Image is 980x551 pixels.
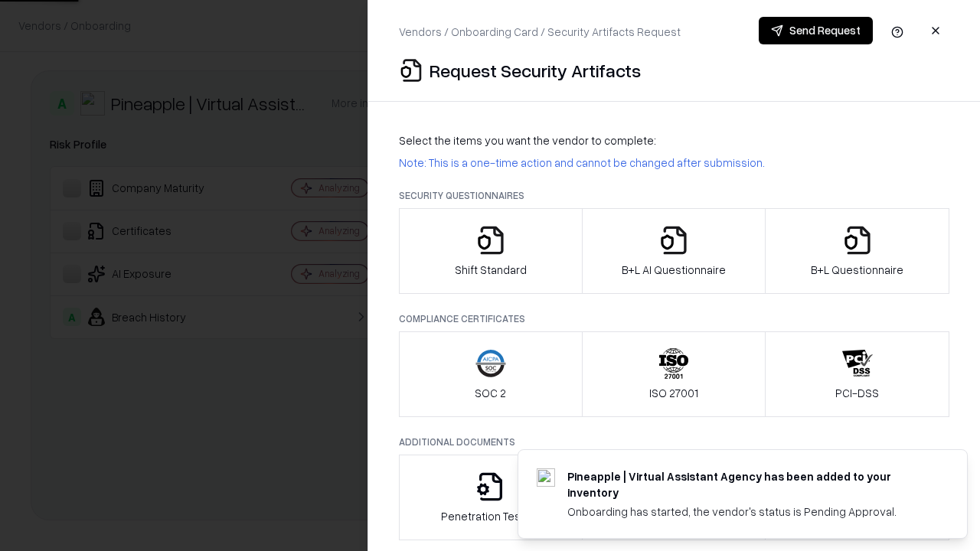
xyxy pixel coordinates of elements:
[399,455,583,540] button: Penetration Testing
[567,468,930,500] div: Pineapple | Virtual Assistant Agency has been added to your inventory
[649,385,698,401] p: ISO 27001
[765,331,949,417] button: PCI-DSS
[537,468,555,487] img: trypineapple.com
[399,155,949,171] p: Note: This is a one-time action and cannot be changed after submission.
[399,189,949,202] p: Security Questionnaires
[441,508,540,524] p: Penetration Testing
[399,132,949,148] p: Select the items you want the vendor to complete:
[455,262,527,278] p: Shift Standard
[430,58,641,83] p: Request Security Artifacts
[835,385,879,401] p: PCI-DSS
[622,262,726,278] p: B+L AI Questionnaire
[475,385,506,401] p: SOC 2
[582,208,766,294] button: B+L AI Questionnaire
[399,24,681,40] p: Vendors / Onboarding Card / Security Artifacts Request
[811,262,903,278] p: B+L Questionnaire
[765,208,949,294] button: B+L Questionnaire
[399,208,583,294] button: Shift Standard
[399,312,949,325] p: Compliance Certificates
[582,331,766,417] button: ISO 27001
[567,504,930,520] div: Onboarding has started, the vendor's status is Pending Approval.
[399,435,949,448] p: Additional Documents
[399,331,583,417] button: SOC 2
[759,17,873,44] button: Send Request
